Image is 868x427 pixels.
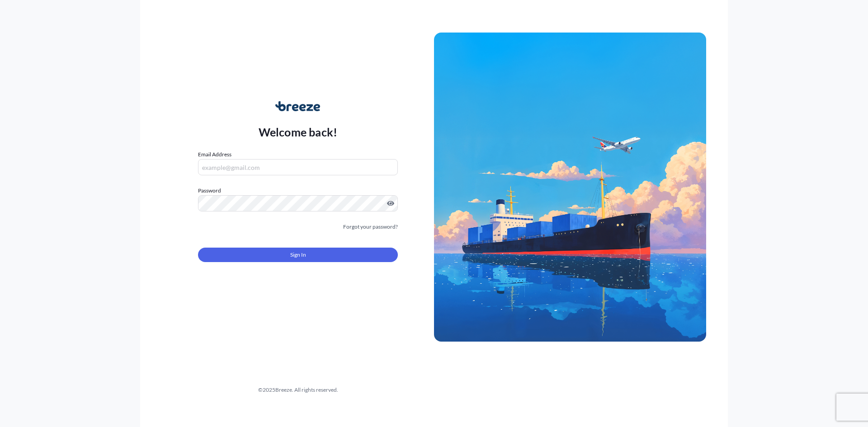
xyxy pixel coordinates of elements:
[434,33,706,342] img: Ship illustration
[162,385,434,394] div: © 2025 Breeze. All rights reserved.
[198,186,398,195] label: Password
[290,250,306,259] span: Sign In
[198,248,398,262] button: Sign In
[343,222,398,231] a: Forgot your password?
[387,200,394,207] button: Show password
[198,150,231,159] label: Email Address
[259,125,338,139] p: Welcome back!
[198,159,398,175] input: example@gmail.com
